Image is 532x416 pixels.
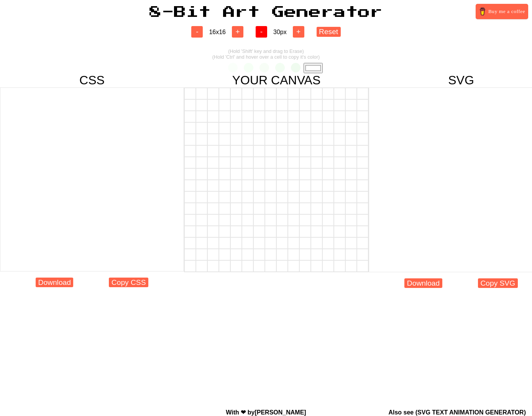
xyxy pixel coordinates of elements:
[273,29,287,35] span: 30 px
[232,26,243,38] button: +
[404,278,442,288] button: Download
[488,8,525,15] span: Buy me a coffee
[388,409,526,416] span: Also see ( )
[209,29,226,35] span: 16 x 16
[256,26,267,38] button: -
[476,4,528,19] a: Buy me a coffee
[417,409,524,416] a: SVG TEXT ANIMATION GENERATOR
[255,409,306,416] a: [PERSON_NAME]
[212,48,320,60] span: (Hold 'Shift' key and drag to Erase) (Hold 'Ctrl' and hover over a cell to copy it's color)
[317,27,341,36] button: Reset
[241,409,246,416] span: love
[448,73,474,87] span: SVG
[232,73,321,87] span: YOUR CANVAS
[109,278,148,287] button: Copy CSS
[36,278,73,287] button: Download
[479,8,486,15] img: Buy me a coffee
[478,278,517,288] button: Copy SVG
[293,26,304,38] button: +
[79,73,105,87] span: CSS
[191,26,203,38] button: -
